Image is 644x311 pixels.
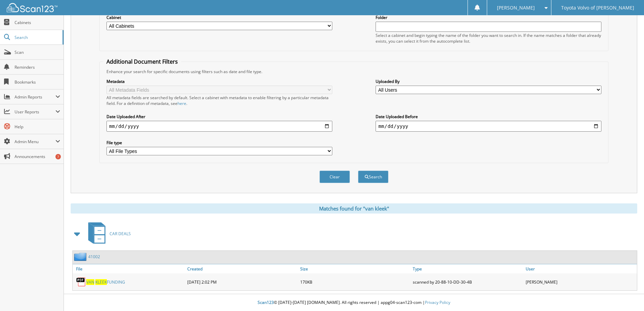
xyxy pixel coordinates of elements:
a: 41002 [88,254,100,260]
label: Uploaded By [376,79,601,84]
span: Admin Menu [15,139,55,145]
div: 7 [55,154,61,159]
span: KLEEK [95,279,107,285]
span: Announcements [15,154,60,159]
span: Search [15,35,59,40]
input: end [376,121,601,132]
div: © [DATE]-[DATE] [DOMAIN_NAME]. All rights reserved | appg04-scan123-com | [64,294,644,311]
div: scanned by 20-88-10-DD-30-4B [411,275,524,289]
button: Search [358,171,388,183]
span: Scan123 [258,299,274,305]
span: Scan [15,49,60,55]
div: Matches found for "van kleek" [71,203,637,214]
span: Toyota Volvo of [PERSON_NAME] [561,6,634,10]
span: Reminders [15,64,60,70]
img: PDF.png [76,277,86,287]
div: 170KB [299,275,411,289]
label: Date Uploaded After [106,114,332,119]
label: Folder [376,15,601,20]
a: VAN KLEEKFUNDING [86,279,125,285]
span: User Reports [15,109,55,115]
span: Admin Reports [15,94,55,100]
a: Privacy Policy [425,299,450,305]
label: Metadata [106,79,332,84]
img: folder2.png [74,252,88,261]
span: [PERSON_NAME] [497,6,535,10]
span: VAN [86,279,94,285]
label: Date Uploaded Before [376,114,601,119]
img: scan123-logo-white.svg [7,3,57,12]
span: Help [15,124,60,130]
a: here [177,101,186,106]
a: Size [299,264,411,273]
iframe: Chat Widget [610,279,644,311]
div: [PERSON_NAME] [524,275,637,289]
span: CAR DEALS [110,231,131,237]
a: Type [411,264,524,273]
button: Clear [319,171,350,183]
a: CAR DEALS [84,220,131,247]
label: Cabinet [106,15,332,20]
div: All metadata fields are searched by default. Select a cabinet with metadata to enable filtering b... [106,95,332,106]
span: Cabinets [15,20,60,25]
input: start [106,121,332,132]
div: Enhance your search for specific documents using filters such as date and file type. [103,69,605,74]
a: Created [186,264,299,273]
div: [DATE] 2:02 PM [186,275,299,289]
a: File [73,264,186,273]
label: File type [106,140,332,146]
div: Select a cabinet and begin typing the name of the folder you want to search in. If the name match... [376,32,601,44]
legend: Additional Document Filters [103,58,181,65]
a: User [524,264,637,273]
span: Bookmarks [15,79,60,85]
